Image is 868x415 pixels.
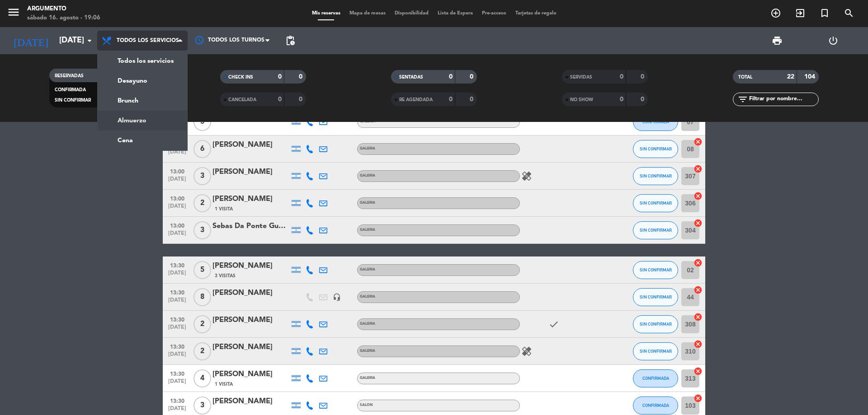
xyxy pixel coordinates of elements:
[641,74,646,80] strong: 0
[166,368,189,378] span: 13:30
[166,314,189,324] span: 13:30
[212,193,289,205] div: [PERSON_NAME]
[633,261,678,279] button: SIN CONFIRMAR
[828,35,839,46] i: power_settings_new
[633,113,678,131] button: CONFIRMADA
[360,322,375,326] span: GALERIA
[521,171,532,182] i: healing
[511,11,561,16] span: Tarjetas de regalo
[212,341,289,353] div: [PERSON_NAME]
[738,75,752,79] span: TOTAL
[166,166,189,176] span: 13:00
[55,74,84,78] span: RESERVADAS
[693,312,703,322] i: cancel
[844,8,854,19] i: search
[787,74,794,80] strong: 22
[805,27,861,54] div: LOG OUT
[693,191,703,201] i: cancel
[7,31,55,51] i: [DATE]
[620,96,623,103] strong: 0
[212,368,289,380] div: [PERSON_NAME]
[360,120,375,123] span: GALERIA
[345,11,390,16] span: Mapa de mesas
[360,376,375,380] span: GALERIA
[399,75,423,79] span: SENTADAS
[98,91,187,111] a: Brunch
[633,369,678,387] button: CONFIRMADA
[804,74,817,80] strong: 104
[399,98,433,102] span: RE AGENDADA
[642,403,669,408] span: CONFIRMADA
[166,297,189,308] span: [DATE]
[98,111,187,131] a: Almuerzo
[228,75,253,79] span: CHECK INS
[55,88,86,92] span: CONFIRMADA
[166,324,189,335] span: [DATE]
[278,96,282,103] strong: 0
[693,340,703,349] i: cancel
[640,228,672,233] span: SIN CONFIRMAR
[166,220,189,230] span: 13:00
[166,341,189,351] span: 13:30
[642,376,669,381] span: CONFIRMADA
[640,201,672,205] span: SIN CONFIRMAR
[640,322,672,326] span: SIN CONFIRMAR
[693,394,703,403] i: cancel
[212,287,289,299] div: [PERSON_NAME]
[117,37,179,44] span: Todos los servicios
[166,378,189,389] span: [DATE]
[299,96,304,103] strong: 0
[693,258,703,267] i: cancel
[212,139,289,151] div: [PERSON_NAME]
[215,205,233,213] span: 1 Visita
[633,288,678,306] button: SIN CONFIRMAR
[433,11,477,16] span: Lista de Espera
[640,146,672,151] span: SIN CONFIRMAR
[215,381,233,388] span: 1 Visita
[390,11,433,16] span: Disponibilidad
[449,96,453,103] strong: 0
[819,8,830,19] i: turned_in_not
[772,35,783,46] span: print
[470,74,475,80] strong: 0
[193,221,211,239] span: 3
[278,74,282,80] strong: 0
[633,342,678,360] button: SIN CONFIRMAR
[193,288,211,306] span: 8
[98,131,187,150] a: Cena
[360,174,375,177] span: GALERIA
[360,295,375,298] span: GALERIA
[212,260,289,272] div: [PERSON_NAME]
[193,342,211,360] span: 2
[570,98,593,102] span: NO SHOW
[570,75,592,79] span: SERVIDAS
[193,194,211,212] span: 2
[640,294,672,299] span: SIN CONFIRMAR
[360,349,375,353] span: GALERIA
[360,228,375,232] span: GALERIA
[193,167,211,185] span: 3
[98,51,187,71] a: Todos los servicios
[737,94,748,105] i: filter_list
[470,96,475,103] strong: 0
[360,201,375,205] span: GALERIA
[193,140,211,158] span: 6
[98,71,187,91] a: Desayuno
[55,98,91,103] span: SIN CONFIRMAR
[228,98,256,102] span: CANCELADA
[166,203,189,214] span: [DATE]
[27,14,100,23] div: sábado 16. agosto - 19:06
[360,403,373,407] span: SALON
[770,8,781,19] i: add_circle_outline
[299,74,304,80] strong: 0
[640,267,672,272] span: SIN CONFIRMAR
[166,270,189,280] span: [DATE]
[7,5,20,22] button: menu
[548,319,559,330] i: check
[633,194,678,212] button: SIN CONFIRMAR
[633,315,678,333] button: SIN CONFIRMAR
[642,119,669,124] span: CONFIRMADA
[166,230,189,241] span: [DATE]
[166,149,189,159] span: [DATE]
[633,396,678,415] button: CONFIRMADA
